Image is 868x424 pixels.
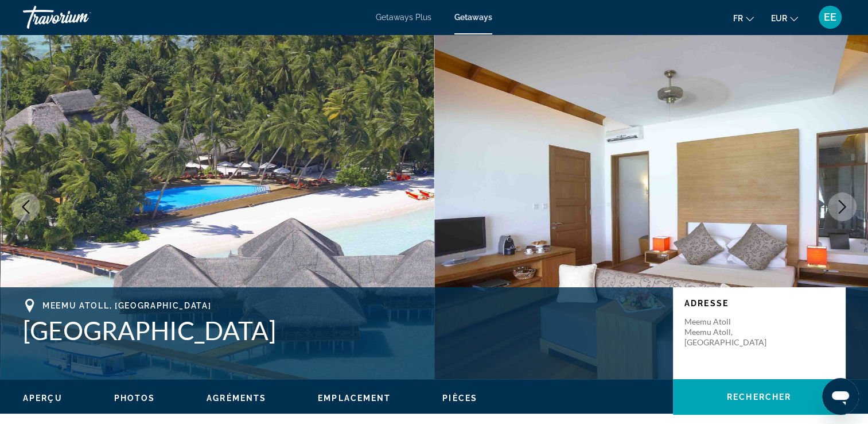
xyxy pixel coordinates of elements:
p: Adresse [684,299,834,308]
button: Agréments [207,393,266,403]
button: Emplacement [318,393,391,403]
button: Pièces [442,393,477,403]
button: Next image [828,192,857,221]
button: Change language [733,10,754,26]
a: Travorium [23,2,138,32]
button: Rechercher [673,379,845,415]
p: Meemu Atoll Meemu Atoll, [GEOGRAPHIC_DATA] [684,317,776,348]
span: Rechercher [727,392,791,402]
button: User Menu [815,5,845,29]
span: fr [733,14,743,23]
h1: [GEOGRAPHIC_DATA] [23,315,661,345]
span: Meemu Atoll, [GEOGRAPHIC_DATA] [42,301,211,310]
span: EE [824,11,836,23]
button: Previous image [11,192,40,221]
button: Change currency [771,10,798,26]
span: EUR [771,14,787,23]
a: Getaways Plus [376,13,431,22]
iframe: Bouton de lancement de la fenêtre de messagerie [822,378,859,415]
a: Getaways [454,13,492,22]
button: Aperçu [23,393,63,403]
button: Photos [114,393,155,403]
